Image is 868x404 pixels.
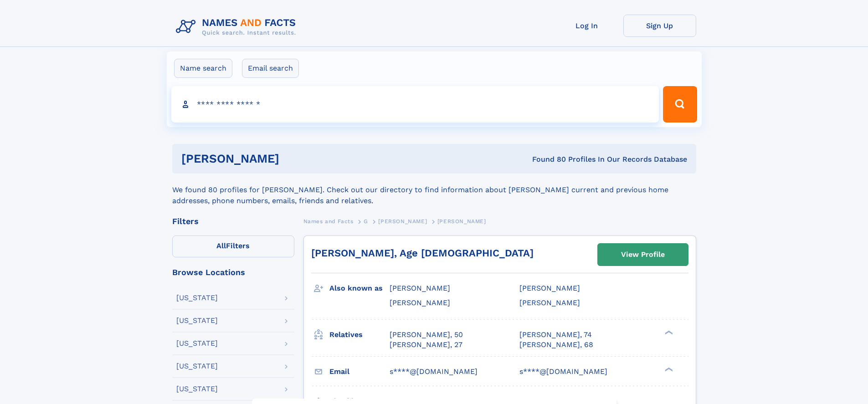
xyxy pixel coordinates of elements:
span: [PERSON_NAME] [437,218,486,225]
span: G [364,218,368,225]
div: [US_STATE] [176,294,218,302]
a: [PERSON_NAME], 27 [390,340,462,350]
h1: [PERSON_NAME] [181,153,406,164]
a: Names and Facts [303,215,354,227]
div: Found 80 Profiles In Our Records Database [406,154,687,164]
button: Search Button [663,86,697,123]
a: Sign Up [623,15,696,37]
h3: Relatives [329,327,390,343]
span: [PERSON_NAME] [390,284,450,292]
a: G [364,215,368,227]
a: [PERSON_NAME], Age [DEMOGRAPHIC_DATA] [311,247,534,259]
div: [US_STATE] [176,340,218,347]
span: [PERSON_NAME] [390,298,450,307]
label: Name search [174,59,232,78]
input: search input [171,86,659,123]
a: [PERSON_NAME], 74 [519,330,592,340]
div: We found 80 profiles for [PERSON_NAME]. Check out our directory to find information about [PERSON... [172,174,696,206]
span: All [216,241,226,250]
a: View Profile [598,244,688,266]
div: Filters [172,217,294,225]
span: [PERSON_NAME] [519,298,580,307]
span: [PERSON_NAME] [519,284,580,292]
div: [US_STATE] [176,363,218,370]
div: [US_STATE] [176,317,218,324]
div: ❯ [663,329,673,335]
div: View Profile [621,244,665,265]
span: [PERSON_NAME] [378,218,427,225]
a: [PERSON_NAME], 68 [519,340,593,350]
div: ❯ [663,366,673,372]
label: Filters [172,235,294,257]
a: [PERSON_NAME] [378,215,427,227]
img: Logo Names and Facts [172,15,303,39]
a: Log In [550,15,623,37]
label: Email search [242,59,299,78]
div: [US_STATE] [176,385,218,393]
h3: Also known as [329,281,390,296]
div: Browse Locations [172,268,294,276]
h3: Email [329,364,390,379]
a: [PERSON_NAME], 50 [390,330,463,340]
